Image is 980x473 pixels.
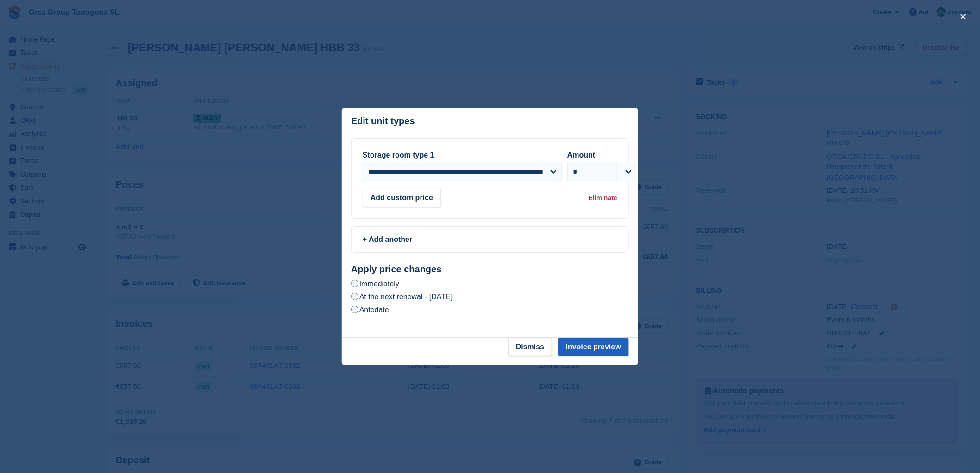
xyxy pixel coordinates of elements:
[516,343,544,351] font: Dismiss
[351,264,442,274] font: Apply price changes
[956,9,971,24] button: close
[359,306,389,314] font: Antedate
[589,194,617,202] font: Eliminate
[351,116,415,126] font: Edit unit types
[351,306,358,313] input: Antedate
[363,235,412,243] font: + Add another
[567,151,595,159] font: Amount
[371,194,433,202] font: Add custom price
[359,280,399,288] font: Immediately
[359,293,453,301] font: At the next renewal - [DATE]
[508,338,552,356] button: Dismiss
[351,293,358,300] input: At the next renewal - [DATE]
[566,343,621,351] font: Invoice preview
[363,189,441,207] button: Add custom price
[351,280,358,287] input: Immediately
[558,338,629,356] button: Invoice preview
[351,226,629,253] a: + Add another
[363,151,434,159] font: Storage room type 1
